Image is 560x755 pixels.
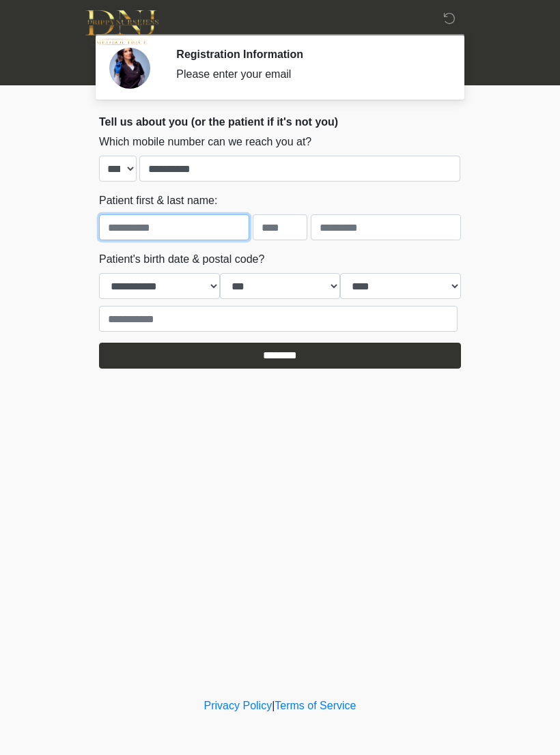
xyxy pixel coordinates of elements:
[85,10,158,45] img: DNJ Med Boutique Logo
[275,700,356,711] a: Terms of Service
[109,48,150,89] img: Agent Avatar
[99,115,461,128] h2: Tell us about you (or the patient if it's not you)
[99,251,264,268] label: Patient's birth date & postal code?
[272,700,275,711] a: |
[204,700,272,711] a: Privacy Policy
[176,66,440,83] div: Please enter your email
[99,193,217,209] label: Patient first & last name:
[99,134,311,150] label: Which mobile number can we reach you at?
